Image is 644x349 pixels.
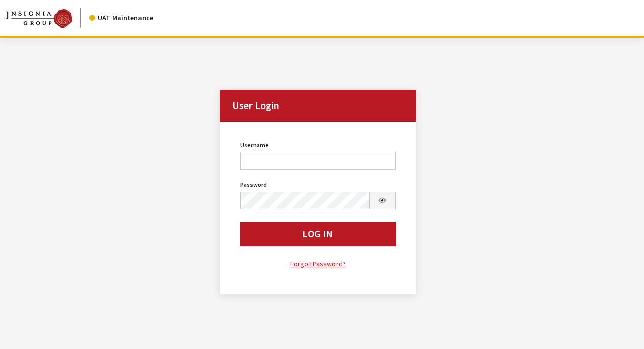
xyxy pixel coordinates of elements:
[369,192,396,209] button: Show Password
[220,90,415,122] h2: User Login
[89,13,153,23] div: UAT Maintenance
[6,9,72,28] img: Catalog Maintenance
[240,141,269,150] label: Username
[240,222,395,246] button: Log In
[240,180,267,190] label: Password
[6,8,89,28] a: Insignia Group logo
[240,258,395,270] a: Forgot Password?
